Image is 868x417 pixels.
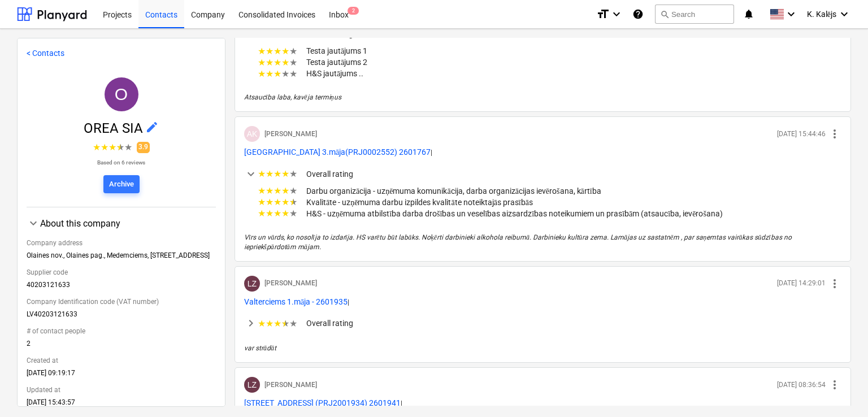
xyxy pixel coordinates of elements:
[289,185,297,196] span: ★
[306,185,841,197] p: Darbu organizācija - uzņēmuma komunikācija, darba organizācijas ievērošana, kārtība
[244,377,260,393] div: Lauris Zaharāns
[244,167,258,181] span: keyboard_arrow_down
[258,57,266,68] span: ★
[244,146,431,158] button: [GEOGRAPHIC_DATA] 3.māja(PRJ0002552) 2601767
[811,363,868,417] iframe: Chat Widget
[289,168,297,179] span: ★
[274,208,281,219] span: ★
[281,168,289,179] span: ★
[244,296,841,307] p: |
[27,381,216,398] div: Updated at
[264,279,317,288] p: [PERSON_NAME]
[244,297,348,306] span: Valterciems 1.māja - 2601935
[289,197,297,207] span: ★
[93,141,101,154] span: ★
[27,251,216,264] div: Olaines nov., Olaines pag., Medemciems, [STREET_ADDRESS]
[244,126,260,142] div: Aleksandrs Kamerdinerovs
[244,167,841,181] div: ★★★★★Overall rating
[115,85,128,103] span: O
[27,323,216,340] div: # of contact people
[27,216,216,230] div: About this company
[306,168,353,180] p: Overall rating
[108,141,116,154] span: ★
[93,159,150,166] p: Based on 6 reviews
[306,318,353,329] p: Overall rating
[306,57,841,68] p: Testa jautājums 2
[281,208,289,219] span: ★
[101,141,108,154] span: ★
[306,208,841,219] p: H&S - uzņēmuma atbilstība darba drošības un veselības aizsardzības noteikumiem un prasībām (atsau...
[274,318,281,329] span: ★
[258,185,266,196] span: ★
[281,46,289,57] span: ★
[27,293,216,310] div: Company Identification code (VAT number)
[743,7,754,21] i: notifications
[244,397,841,409] p: |
[281,68,289,79] span: ★
[266,318,274,329] span: ★
[258,168,266,179] span: ★
[84,120,145,136] span: OREA SIA
[27,49,64,58] a: < Contacts
[105,77,138,111] div: OREA
[27,398,216,411] div: [DATE] 15:43:57
[828,277,841,290] span: more_vert
[103,175,140,193] button: Archive
[27,264,216,281] div: Supplier code
[244,316,258,330] span: keyboard_arrow_right
[266,208,274,219] span: ★
[27,310,216,323] div: LV40203121633
[27,281,216,293] div: 40203121633
[266,185,274,196] span: ★
[27,340,216,352] div: 2
[266,57,274,68] span: ★
[289,68,297,79] span: ★
[27,369,216,381] div: [DATE] 09:19:17
[244,398,401,407] span: Mazā Robežu iela 1 (PRJ2001934) 2601941
[281,57,289,68] span: ★
[777,279,826,288] p: [DATE] 14:29:01
[266,46,274,57] span: ★
[837,7,851,21] i: keyboard_arrow_down
[27,352,216,369] div: Created at
[289,46,297,57] span: ★
[258,197,266,207] span: ★
[247,129,258,138] span: AK
[281,318,289,329] span: ★
[145,120,159,134] span: edit
[281,197,289,207] span: ★
[266,168,274,179] span: ★
[610,7,623,21] i: keyboard_arrow_down
[40,218,216,229] div: About this company
[244,296,348,307] button: Valterciems 1.māja - 2601935
[264,380,317,390] p: [PERSON_NAME]
[274,46,281,57] span: ★
[289,208,297,219] span: ★
[660,10,669,19] span: search
[27,234,216,251] div: Company address
[258,318,266,329] span: ★
[306,197,841,208] p: Kvalitāte - uzņēmuma darbu izpildes kvalitāte noteiktajās prasībās
[289,318,297,329] span: ★
[244,181,841,219] div: ★★★★★Overall rating
[266,197,274,207] span: ★
[274,57,281,68] span: ★
[116,141,124,154] span: ★
[807,10,836,19] span: K. Kalējs
[244,233,841,252] p: Vīrs un vārds, ko nosolīja to izdarīja. HS varētu būt labāks. Noķērti darbinieki alkohola reibumā...
[632,7,644,21] i: Knowledge base
[777,380,826,390] p: [DATE] 08:36:54
[244,93,841,102] p: Atsaucība laba, kavēja termiņus
[258,208,266,219] span: ★
[137,142,150,153] span: 3.9
[655,5,734,24] button: Search
[244,146,841,158] p: |
[244,276,260,292] div: Lauris Zaharāns
[266,68,274,79] span: ★
[596,7,610,21] i: format_size
[109,178,134,191] div: Archive
[248,380,257,389] span: LZ
[244,397,401,409] button: [STREET_ADDRESS] (PRJ2001934) 2601941
[244,147,431,157] span: Ropažu ielas 3.māja(PRJ0002552) 2601767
